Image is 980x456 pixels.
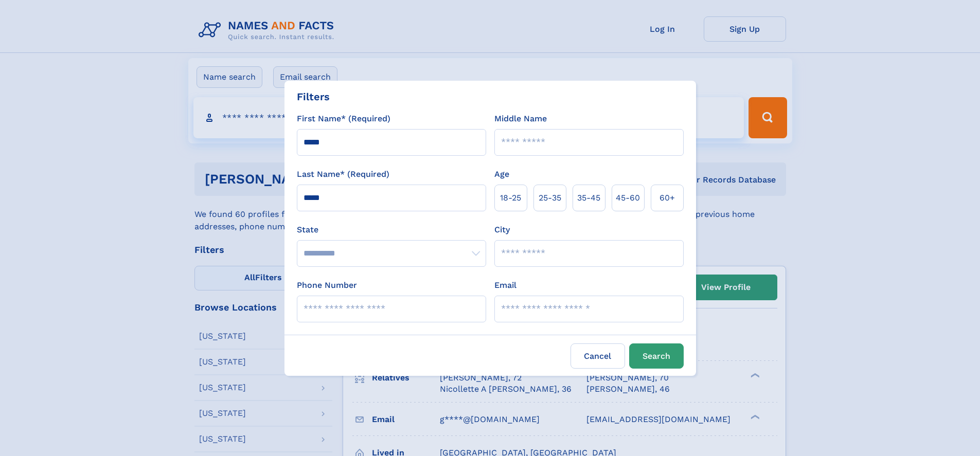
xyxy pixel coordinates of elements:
label: Phone Number [297,279,357,291]
span: 45‑60 [616,192,640,204]
span: 25‑35 [539,192,561,204]
label: Email [494,279,516,291]
span: 18‑25 [500,192,521,204]
label: City [494,224,510,236]
div: Filters [297,89,330,104]
label: Cancel [571,343,625,369]
label: Middle Name [494,113,547,125]
label: State [297,224,486,236]
span: 60+ [660,192,675,204]
label: Last Name* (Required) [297,168,389,180]
button: Search [629,343,684,369]
label: First Name* (Required) [297,113,390,125]
span: 35‑45 [577,192,600,204]
label: Age [494,168,509,180]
